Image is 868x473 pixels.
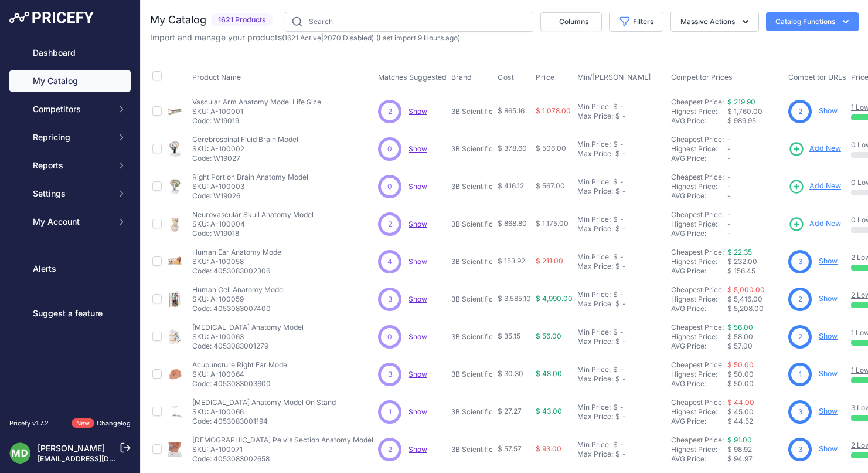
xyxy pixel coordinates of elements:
span: Add New [809,143,841,154]
span: 0 [387,181,392,192]
div: Max Price: [577,412,613,421]
a: Show [819,332,838,340]
div: - [620,337,626,346]
div: AVG Price: [671,154,727,163]
div: - [618,290,624,299]
h2: My Catalog [150,12,206,28]
a: Show [409,107,427,116]
input: Search [285,12,533,32]
span: $ 506.00 [536,144,566,153]
span: 1 [799,369,802,380]
span: - [727,210,731,219]
div: AVG Price: [671,342,727,351]
span: 0 [387,144,392,154]
span: - [727,229,731,238]
button: Cost [498,73,516,82]
span: $ 50.00 [727,370,754,379]
span: 3 [798,256,802,267]
span: $ 57.57 [498,444,522,453]
div: Max Price: [577,450,613,459]
div: $ [613,177,618,187]
img: Pricefy Logo [9,12,94,23]
div: Max Price: [577,299,613,309]
button: Competitors [9,99,131,120]
div: $ [613,290,618,299]
a: Show [409,445,427,454]
div: Min Price: [577,327,611,337]
a: 1621 Active [284,33,321,42]
a: Cheapest Price: [671,248,724,256]
a: $ 56.00 [727,323,753,332]
p: Code: 4053083002658 [192,454,373,464]
span: 3 [388,294,392,305]
div: Min Price: [577,365,611,374]
span: 3 [798,444,802,455]
div: Min Price: [577,252,611,262]
button: Repricing [9,127,131,148]
div: $ [613,365,618,374]
p: SKU: A-100059 [192,295,285,304]
div: - [620,299,626,309]
span: $ 30.30 [498,369,523,378]
span: $ 416.12 [498,181,524,190]
span: $ 4,990.00 [536,294,573,303]
p: Right Portion Brain Anatomy Model [192,173,308,182]
span: $ 211.00 [536,256,563,265]
span: 1621 Products [211,13,273,27]
div: $ [613,327,618,337]
span: Add New [809,181,841,192]
div: $ [615,412,620,421]
span: 2 [388,219,392,229]
a: Show [409,407,427,416]
span: Competitor URLs [788,73,846,82]
span: 3 [388,369,392,380]
div: - [618,365,624,374]
button: Filters [609,12,663,32]
a: Cheapest Price: [671,398,724,407]
a: Cheapest Price: [671,97,724,106]
a: Show [409,257,427,266]
div: Max Price: [577,149,613,158]
span: - [727,135,731,144]
a: Show [819,407,838,415]
a: Dashboard [9,42,131,63]
div: Highest Price: [671,295,727,304]
span: 3 [798,407,802,417]
a: Cheapest Price: [671,135,724,144]
div: Min Price: [577,403,611,412]
p: SKU: A-100064 [192,370,289,379]
span: Show [409,370,427,379]
p: Cerebrospinal Fluid Brain Model [192,135,298,144]
p: 3B Scientific [451,107,493,116]
div: - [620,412,626,421]
div: $ [615,299,620,309]
div: Min Price: [577,177,611,187]
nav: Sidebar [9,42,131,404]
div: $ 44.52 [727,417,784,426]
span: 2 [798,332,802,342]
p: Code: 4053083001279 [192,342,304,351]
a: Cheapest Price: [671,360,724,369]
p: Code: W19026 [192,191,308,201]
div: $ [613,252,618,262]
span: 2 [798,294,802,305]
span: $ 5,416.00 [727,295,763,303]
a: Show [409,332,427,341]
a: Cheapest Price: [671,285,724,294]
span: - [727,173,731,181]
span: Min/[PERSON_NAME] [577,73,651,82]
div: $ [615,149,620,158]
span: $ 27.27 [498,407,522,415]
a: [EMAIL_ADDRESS][DOMAIN_NAME] [38,454,160,463]
div: AVG Price: [671,379,727,388]
button: My Account [9,211,131,232]
a: Show [819,106,838,115]
p: Code: 4053083007400 [192,304,285,313]
span: $ 1,760.00 [727,107,763,116]
div: Max Price: [577,374,613,384]
div: AVG Price: [671,191,727,201]
div: Max Price: [577,224,613,234]
div: Max Price: [577,187,613,196]
a: Add New [788,141,841,157]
